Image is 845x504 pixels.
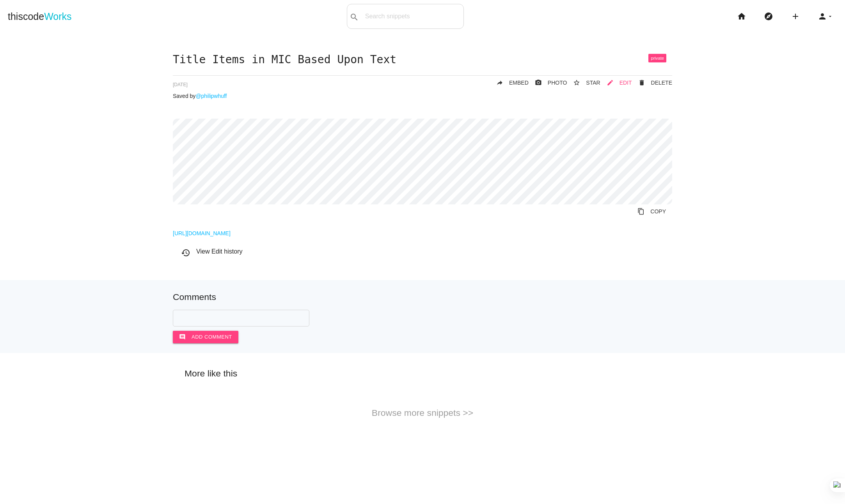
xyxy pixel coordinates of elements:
[181,248,190,257] i: history
[827,4,833,29] i: arrow_drop_down
[173,82,188,87] span: [DATE]
[586,80,600,86] span: STAR
[173,230,231,236] a: [URL][DOMAIN_NAME]
[737,4,746,29] i: home
[347,4,361,28] button: search
[173,331,238,343] button: commentAdd comment
[490,76,529,90] a: replyEMBED
[173,93,672,99] p: Saved by
[638,76,645,90] i: delete
[567,76,600,90] button: star_borderSTAR
[573,76,580,90] i: star_border
[620,80,632,86] span: EDIT
[350,5,359,30] i: search
[548,80,567,86] span: PHOTO
[818,4,827,29] i: person
[791,4,800,29] i: add
[173,54,672,66] h1: Title Items in MIC Based Upon Text
[361,8,463,25] input: Search snippets
[637,204,644,218] i: content_copy
[607,76,614,90] i: mode_edit
[195,93,227,99] a: @philipwhuff
[8,4,72,29] a: thiscodeWorks
[535,76,542,90] i: photo_camera
[44,11,71,22] span: Works
[632,76,672,90] a: Delete Post
[631,204,672,218] a: Copy to Clipboard
[764,4,773,29] i: explore
[600,76,632,90] a: mode_editEDIT
[509,80,529,86] span: EMBED
[651,80,672,86] span: DELETE
[529,76,567,90] a: photo_cameraPHOTO
[496,76,503,90] i: reply
[173,369,672,378] h5: More like this
[173,292,672,302] h5: Comments
[179,331,186,343] i: comment
[181,248,672,255] h6: View Edit history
